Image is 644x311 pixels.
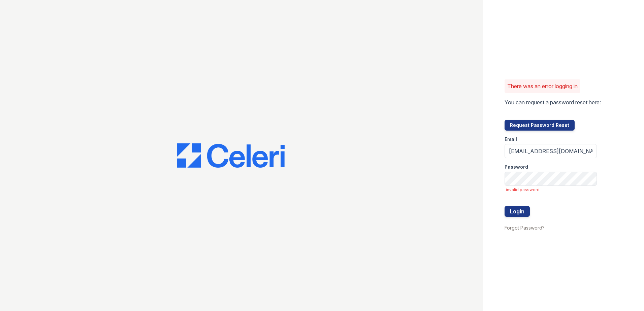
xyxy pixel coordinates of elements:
[505,206,530,217] button: Login
[505,98,601,106] p: You can request a password reset here:
[177,143,285,168] img: CE_Logo_Blue-a8612792a0a2168367f1c8372b55b34899dd931a85d93a1a3d3e32e68fde9ad4.png
[507,82,578,90] p: There was an error logging in
[506,187,597,193] span: invalid password
[505,164,528,170] label: Password
[505,136,517,143] label: Email
[505,120,575,131] button: Request Password Reset
[505,225,545,231] a: Forgot Password?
